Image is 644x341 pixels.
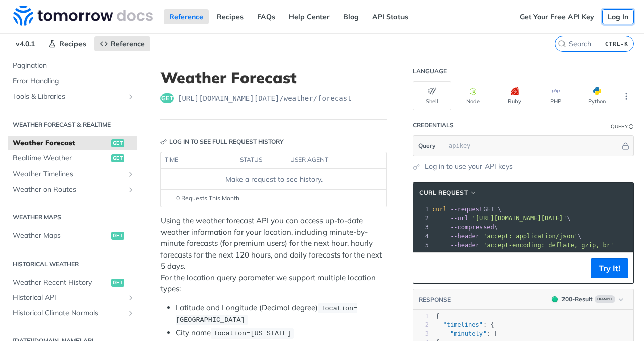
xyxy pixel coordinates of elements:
span: \ [432,233,581,240]
span: get [160,93,174,103]
div: 1 [413,205,430,214]
div: Make a request to see history. [165,174,382,185]
span: https://api.tomorrow.io/v4/weather/forecast [178,93,352,103]
li: City name [176,327,387,339]
button: Query [413,136,441,156]
span: --request [450,206,483,213]
span: Weather Recent History [13,278,109,288]
a: FAQs [252,9,281,24]
div: Credentials [413,121,454,130]
p: Using the weather forecast API you can access up-to-date weather information for your location, i... [160,215,387,295]
span: get [111,279,124,287]
span: Query [418,141,436,150]
span: 0 Requests This Month [176,194,239,203]
a: Weather Mapsget [8,228,137,243]
th: user agent [287,152,366,168]
a: Recipes [211,9,249,24]
span: get [111,139,124,147]
span: Reference [111,39,145,48]
button: Show subpages for Weather Timelines [127,170,135,178]
span: "timelines" [443,321,482,328]
span: "minutely" [450,330,487,337]
h1: Weather Forecast [160,69,387,87]
a: Error Handling [8,74,137,89]
div: Language [413,67,447,76]
span: 'accept-encoding: deflate, gzip, br' [483,242,614,249]
span: --url [450,215,468,222]
kbd: CTRL-K [603,39,631,49]
button: Show subpages for Tools & Libraries [127,93,135,101]
a: Realtime Weatherget [8,151,137,166]
span: 'accept: application/json' [483,233,578,240]
img: Tomorrow.io Weather API Docs [13,6,153,26]
a: Get Your Free API Key [514,9,600,24]
a: API Status [367,9,414,24]
th: status [236,152,287,168]
div: 3 [413,223,430,232]
div: 3 [413,330,429,338]
a: Help Center [283,9,335,24]
div: 5 [413,241,430,250]
svg: Key [160,139,167,145]
a: Weather on RoutesShow subpages for Weather on Routes [8,182,137,197]
i: Information [629,124,634,129]
span: Pagination [13,61,135,71]
div: 200 - Result [561,295,593,304]
button: Try It! [591,258,628,278]
li: Latitude and Longitude (Decimal degree) [176,302,387,326]
a: Reference [94,36,150,51]
button: Copy to clipboard [418,261,432,276]
div: 4 [413,232,430,241]
button: Show subpages for Historical API [127,294,135,302]
span: \ [432,215,571,222]
span: --header [450,233,479,240]
span: get [111,232,124,240]
span: --compressed [450,224,494,231]
span: location=[US_STATE] [213,330,291,337]
span: GET \ [432,206,501,213]
a: Log In [602,9,634,24]
button: Shell [413,81,451,110]
h2: Historical Weather [8,260,137,269]
button: PHP [536,81,575,110]
span: curl [432,206,447,213]
span: v4.0.1 [10,36,40,51]
span: : { [436,321,494,328]
a: Reference [164,9,209,24]
a: Weather TimelinesShow subpages for Weather Timelines [8,166,137,182]
button: Show subpages for Historical Climate Normals [127,309,135,317]
a: Historical Climate NormalsShow subpages for Historical Climate Normals [8,306,137,321]
div: 1 [413,312,429,321]
button: Hide [620,141,631,151]
h2: Weather Forecast & realtime [8,120,137,129]
a: Blog [338,9,364,24]
span: Error Handling [13,76,135,87]
span: '[URL][DOMAIN_NAME][DATE]' [472,215,567,222]
button: Python [578,81,616,110]
div: Query [611,123,628,130]
span: Tools & Libraries [13,92,124,102]
span: Weather Maps [13,231,109,241]
a: Pagination [8,58,137,73]
span: Example [595,295,615,303]
span: cURL Request [419,188,468,197]
span: \ [432,224,498,231]
a: Recipes [43,36,92,51]
svg: More ellipsis [622,92,631,101]
a: Weather Recent Historyget [8,275,137,290]
a: Historical APIShow subpages for Historical API [8,290,137,305]
button: RESPONSE [418,295,451,305]
button: 200200-ResultExample [547,294,628,304]
span: get [111,154,124,162]
span: Weather Forecast [13,138,109,148]
input: apikey [444,136,620,156]
button: Node [454,81,493,110]
span: Historical Climate Normals [13,308,124,318]
th: time [161,152,236,168]
a: Log in to use your API keys [425,161,513,172]
div: Log in to see full request history [160,137,284,146]
div: 2 [413,214,430,223]
span: 200 [552,296,558,302]
button: cURL Request [416,188,481,198]
div: 2 [413,321,429,329]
